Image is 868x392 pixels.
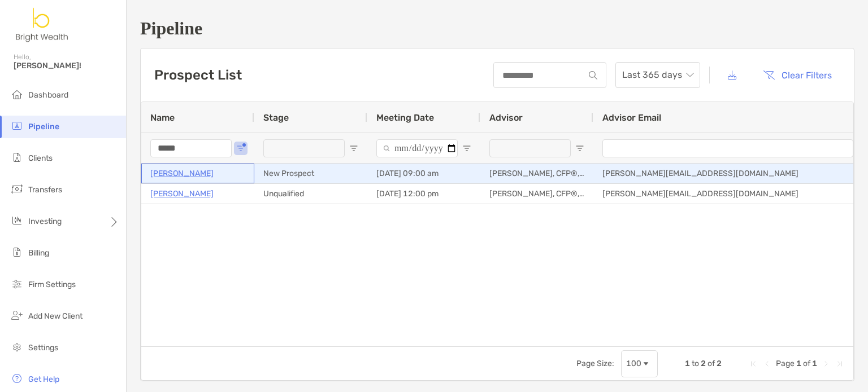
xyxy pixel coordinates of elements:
span: to [692,359,699,368]
button: Open Filter Menu [349,144,358,153]
div: [DATE] 09:00 am [367,164,480,183]
span: of [803,359,810,368]
img: clients icon [10,151,24,164]
span: Firm Settings [28,280,76,289]
div: [PERSON_NAME], CFP®, CHFC®, CLU® [480,164,593,183]
span: Name [150,112,175,123]
img: firm-settings icon [10,277,24,290]
div: Next Page [822,359,831,368]
button: Open Filter Menu [236,144,245,153]
img: dashboard icon [10,87,24,101]
a: [PERSON_NAME] [150,187,214,201]
div: Unqualified [254,184,367,204]
span: Investing [28,217,62,226]
span: Pipeline [28,122,59,131]
span: of [708,359,715,368]
span: 1 [796,359,801,368]
button: Open Filter Menu [462,144,471,153]
img: settings icon [10,340,24,354]
div: [DATE] 12:00 pm [367,184,480,204]
img: Zoe Logo [14,5,71,45]
div: Page Size [621,350,658,377]
span: 2 [701,359,706,368]
span: Advisor Email [602,112,661,123]
a: [PERSON_NAME] [150,166,214,180]
img: billing icon [10,245,24,259]
span: 1 [685,359,690,368]
img: investing icon [10,214,24,227]
span: 2 [717,359,722,368]
span: Dashboard [28,90,68,100]
span: Stage [263,112,289,123]
input: Advisor Email Filter Input [602,139,853,157]
span: Meeting Date [376,112,434,123]
button: Open Filter Menu [575,144,584,153]
input: Name Filter Input [150,139,232,157]
img: add_new_client icon [10,309,24,322]
span: 1 [812,359,817,368]
span: [PERSON_NAME]! [14,61,119,71]
span: Last 365 days [622,63,693,87]
button: Clear Filters [754,63,840,87]
span: Advisor [489,112,523,123]
div: Last Page [835,359,844,368]
div: 100 [626,359,641,368]
img: get-help icon [10,372,24,385]
h1: Pipeline [140,18,854,39]
div: Page Size: [576,359,614,368]
span: Transfers [28,185,62,195]
span: Add New Client [28,311,83,321]
div: First Page [749,359,758,368]
img: transfers icon [10,182,24,196]
span: Clients [28,153,53,163]
span: Get Help [28,375,59,384]
img: pipeline icon [10,119,24,133]
span: Page [776,359,795,368]
div: Previous Page [762,359,771,368]
div: [PERSON_NAME], CFP®, CHFC®, CLU® [480,184,593,204]
input: Meeting Date Filter Input [376,139,458,157]
span: Billing [28,248,49,258]
div: New Prospect [254,164,367,183]
h3: Prospect List [154,67,242,83]
span: Settings [28,343,58,353]
img: input icon [589,71,597,80]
